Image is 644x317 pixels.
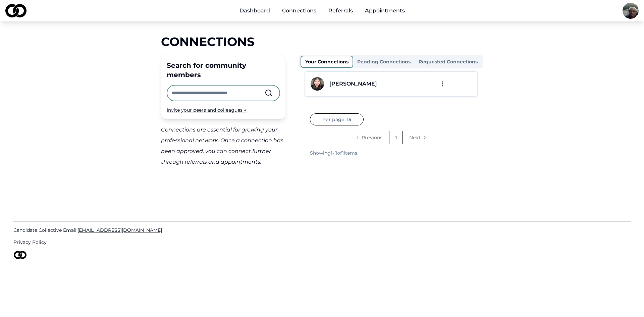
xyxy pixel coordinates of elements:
[389,131,402,144] a: 1
[360,4,410,17] a: Appointments
[161,35,483,48] div: Connections
[13,227,631,233] a: Candidate Collective Email:[EMAIL_ADDRESS][DOMAIN_NAME]
[311,77,324,91] img: c5a994b8-1df4-4c55-a0c5-fff68abd3c00-Kim%20Headshot-profile_picture.jpg
[5,4,26,17] img: logo
[13,239,631,246] a: Privacy Policy
[323,4,358,17] a: Referrals
[310,131,472,144] nav: pagination
[324,80,377,88] a: [PERSON_NAME]
[310,113,364,125] button: Per page:15
[353,56,415,67] button: Pending Connections
[161,124,286,167] div: Connections are essential for growing your professional network. Once a connection has been appro...
[277,4,322,17] a: Connections
[310,150,357,156] div: Showing 1 - 1 of 1 items
[347,116,351,123] span: 15
[415,56,482,67] button: Requested Connections
[77,227,162,233] span: [EMAIL_ADDRESS][DOMAIN_NAME]
[301,56,353,68] button: Your Connections
[167,107,280,113] div: Invite your peers and colleagues →
[234,4,410,17] nav: Main
[13,251,27,259] img: logo
[167,61,280,80] div: Search for community members
[623,3,639,19] img: e869924f-155a-48fc-8498-a32e3ce80597-ed-profile_picture.jpg
[329,80,377,88] div: [PERSON_NAME]
[234,4,275,17] a: Dashboard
